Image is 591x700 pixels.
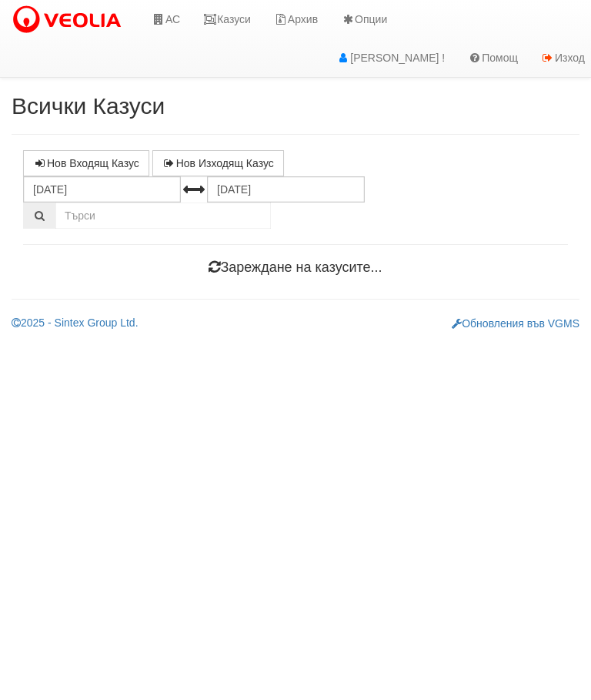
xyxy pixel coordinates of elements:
a: [PERSON_NAME] ! [325,39,456,77]
a: 2025 - Sintex Group Ltd. [12,317,139,329]
h2: Всички Казуси [12,93,579,119]
a: Обновления във VGMS [452,317,579,330]
h4: Зареждане на казусите... [23,260,568,276]
input: Търсене по Идентификатор, Бл/Вх/Ап, Тип, Описание, Моб. Номер, Имейл, Файл, Коментар, [55,203,271,229]
img: VeoliaLogo.png [12,4,129,36]
a: Нов Изходящ Казус [152,150,284,176]
a: Нов Входящ Казус [23,150,149,176]
a: Помощ [456,39,529,77]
